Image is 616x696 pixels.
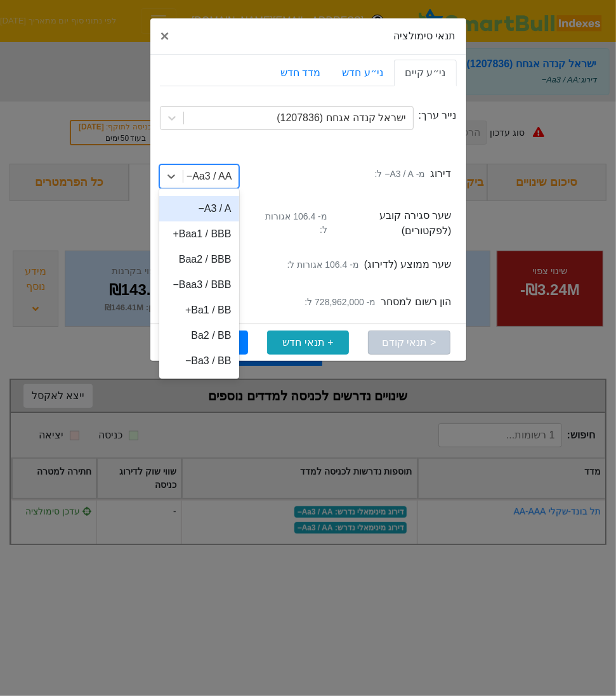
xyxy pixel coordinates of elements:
[270,60,331,86] a: מדד חדש
[159,323,239,348] div: Ba2 / BB
[267,331,349,355] button: + תנאי חדש
[159,348,239,374] div: Ba3 / BB−
[161,27,169,44] span: ×
[394,60,456,86] a: ני״ע קיים
[159,374,239,399] div: B1 / B+
[187,169,232,184] div: Aa3 / AA−
[299,294,451,310] label: הון רשום למסחר
[287,258,359,272] small: מ- 106.4 אגורות ל:
[254,208,452,239] label: שער סגירה קובע (לפקטורים)
[368,331,450,355] button: < תנאי קודם
[159,272,239,298] div: Baa3 / BBB−
[282,257,452,272] label: שער ממוצע (לדירוג)
[159,221,239,247] div: Baa1 / BBB+
[370,166,452,181] label: דירוג
[419,108,457,123] label: נייר ערך:
[159,196,239,221] div: A3 / A−
[332,60,394,86] a: ני״ע חדש
[375,167,426,181] small: מ- A3 / A− ל:
[159,298,239,323] div: Ba1 / BB+
[259,210,327,237] small: מ- 106.4 אגורות ל:
[305,296,376,309] small: מ- 728,962,000 ל:
[150,18,466,55] div: תנאי סימולציה
[159,247,239,272] div: Baa2 / BBB
[277,110,406,126] div: ישראל קנדה אגחח (1207836)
